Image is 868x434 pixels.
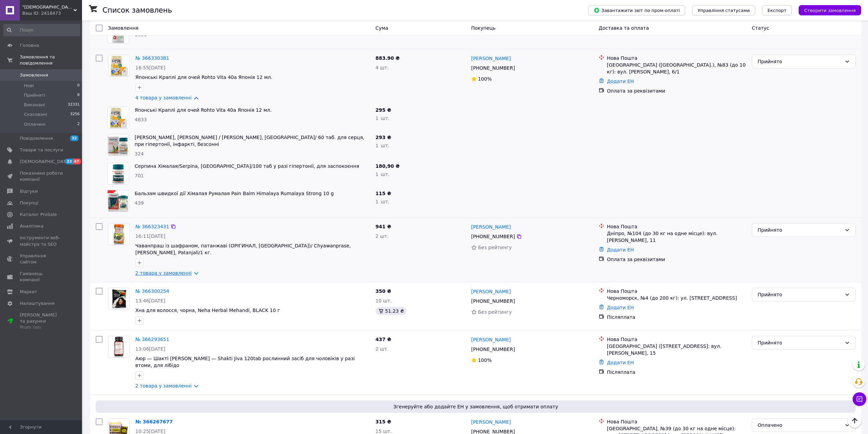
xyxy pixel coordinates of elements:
span: Замовлення [108,25,138,31]
span: 2 шт. [376,346,389,352]
a: 4 товара у замовленні [135,95,192,100]
div: [GEOGRAPHIC_DATA] ([STREET_ADDRESS]: вул. [PERSON_NAME], 15 [607,343,746,356]
span: 0 [77,83,80,89]
a: Японські Краплі для очей Rohto Vita 40а Японія 12 мл. [135,107,272,113]
a: 2 товара у замовленні [135,383,192,389]
a: Японські Краплі для очей Rohto Vita 40а Японія 12 мл. [135,74,272,80]
button: Наверх [847,413,862,428]
span: Створити замовлення [804,8,856,13]
span: Аюр — Шакті [PERSON_NAME] — Shakti Jiva 120tab рослинний засіб для чоловіків у разі втоми, для лі... [135,356,355,368]
span: 437 ₴ [376,337,391,342]
a: [PERSON_NAME] [471,223,511,230]
span: Відгуки [20,188,38,194]
div: Нова Пошта [607,336,746,343]
span: 1 шт. [376,116,390,121]
a: № 366293651 [135,337,169,342]
span: 16:55[DATE] [135,65,165,70]
span: 15 шт. [376,429,392,434]
span: Замовлення та повідомлення [20,54,82,66]
span: 315 ₴ [376,419,391,424]
div: Prom топ [20,324,63,330]
div: Прийнято [758,291,842,298]
div: Прийнято [758,226,842,234]
span: Товари та послуги [20,147,63,153]
img: Фото товару [108,288,130,309]
a: Фото товару [108,223,130,245]
span: [PERSON_NAME] та рахунки [20,312,63,331]
span: Покупці [20,200,38,206]
div: Нова Пошта [607,223,746,230]
span: Cума [376,25,388,31]
a: [PERSON_NAME] [471,288,511,295]
span: 8 [77,92,80,98]
a: [PERSON_NAME] [471,419,511,425]
span: [DEMOGRAPHIC_DATA] [20,159,70,165]
img: Фото товару [108,55,130,76]
img: Фото товару [108,107,129,128]
div: Оплата за реквізитами [607,256,746,263]
div: Дніпро, №104 (до 30 кг на одне місце): вул. [PERSON_NAME], 11 [607,230,746,244]
img: Фото товару [108,134,129,155]
span: 2 шт. [376,233,389,239]
div: Оплачено [758,421,842,429]
span: Виконані [24,102,45,108]
span: 2 [77,121,80,127]
a: Хна для волосся, чорна, Neha Herbal Mehandi, BLACK 10 г [135,308,280,313]
span: [PHONE_NUMBER] [471,298,515,304]
a: 2 товара у замовленні [135,270,192,276]
span: 295 ₴ [376,107,391,113]
span: Головна [20,42,39,49]
span: Повідомлення [20,135,53,141]
span: Експорт [768,8,787,13]
span: 180,90 ₴ [376,163,400,169]
div: Оплата за реквізитами [607,87,746,94]
span: 13:06[DATE] [135,346,165,352]
div: Нова Пошта [607,418,746,425]
span: Прийняті [24,92,45,98]
button: Завантажити звіт по пром-оплаті [588,5,685,15]
span: Гаманець компанії [20,271,63,283]
span: 13:46[DATE] [135,298,165,303]
div: Післяплата [607,314,746,321]
span: 33 [65,159,73,164]
div: Нова Пошта [607,288,746,295]
span: 3256 [70,111,80,118]
button: Створити замовлення [799,5,861,15]
span: 350 ₴ [376,288,391,294]
span: Оплачені [24,121,45,127]
span: Управління статусами [697,8,750,13]
a: № 366330381 [135,55,169,61]
a: Фото товару [108,336,130,358]
span: 4 шт. [376,65,389,70]
span: 4833 [135,117,147,122]
span: Згенеруйте або додайте ЕН у замовлення, щоб отримати оплату [98,403,853,410]
a: [PERSON_NAME] [471,336,511,343]
a: Серпина Хімалая/Serpina, [GEOGRAPHIC_DATA]/100 таб у разі гіпертонії, для заспокоєння [135,163,359,169]
a: Додати ЕН [607,360,634,365]
div: Післяплата [607,369,746,376]
div: Черноморск, №4 (до 200 кг): ул. [STREET_ADDRESS] [607,295,746,301]
a: Бальзам швидкої дії Хімалая Румалая Pain Balm Himalaya Rumalaya Strong 10 g [135,191,334,196]
a: [PERSON_NAME] [471,55,511,62]
a: Фото товару [108,55,130,77]
a: [PERSON_NAME], [PERSON_NAME] / [PERSON_NAME], [GEOGRAPHIC_DATA]/ 60 таб. для серця, при гіпертоні... [135,135,364,147]
div: Ваш ID: 2418473 [22,10,82,16]
span: 293 ₴ [376,135,391,140]
span: 47 [73,159,81,164]
a: Фото товару [108,288,130,310]
span: Завантажити звіт по пром-оплаті [594,7,680,13]
span: Замовлення [20,72,48,78]
span: Нові [24,83,34,89]
img: Фото товару [108,336,130,357]
a: Додати ЕН [607,305,634,310]
span: 1 шт. [376,172,390,177]
span: 32331 [68,102,80,108]
span: Показники роботи компанії [20,170,63,182]
img: Фото товару [108,163,129,184]
span: Без рейтингу [478,309,512,315]
span: [PHONE_NUMBER] [471,234,515,239]
span: Скасовані [24,111,47,118]
a: Чаванпраш із шафраном, патанжаві (ОРІГИНАЛ, [GEOGRAPHIC_DATA])/ Chyawanprase, [PERSON_NAME], Pata... [135,243,351,255]
button: Чат з покупцем [853,392,866,406]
